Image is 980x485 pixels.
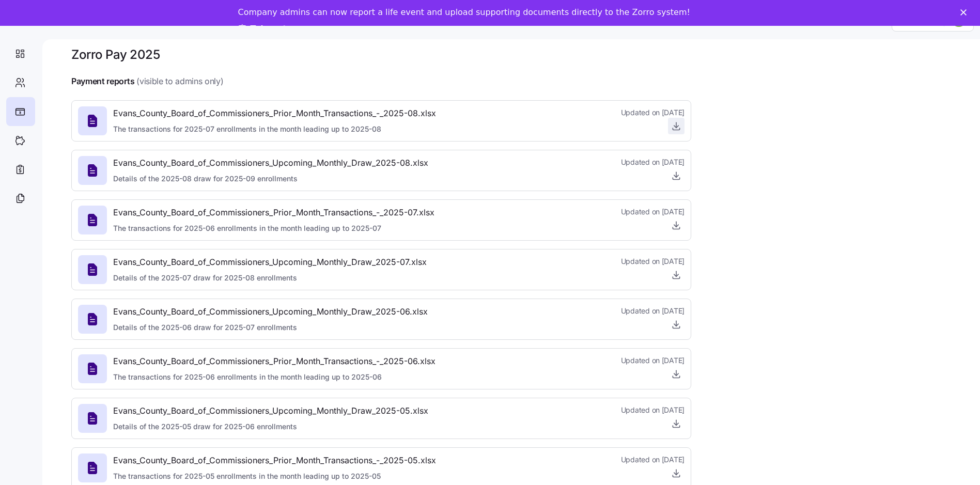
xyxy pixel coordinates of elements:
[136,75,223,88] span: (visible to admins only)
[113,273,427,283] span: Details of the 2025-07 draw for 2025-08 enrollments
[113,206,434,219] span: Evans_County_Board_of_Commissioners_Prior_Month_Transactions_-_2025-07.xlsx
[113,223,434,233] span: The transactions for 2025-06 enrollments in the month leading up to 2025-07
[238,7,690,18] div: Company admins can now report a life event and upload supporting documents directly to the Zorro ...
[113,322,428,333] span: Details of the 2025-06 draw for 2025-07 enrollments
[113,174,428,184] span: Details of the 2025-08 draw for 2025-09 enrollments
[113,256,427,269] span: Evans_County_Board_of_Commissioners_Upcoming_Monthly_Draw_2025-07.xlsx
[113,454,436,467] span: Evans_County_Board_of_Commissioners_Prior_Month_Transactions_-_2025-05.xlsx
[621,256,685,267] span: Updated on [DATE]
[113,421,428,432] span: Details of the 2025-05 draw for 2025-06 enrollments
[113,107,436,120] span: Evans_County_Board_of_Commissioners_Prior_Month_Transactions_-_2025-08.xlsx
[621,455,685,465] span: Updated on [DATE]
[960,9,971,15] div: Close
[113,372,435,382] span: The transactions for 2025-06 enrollments in the month leading up to 2025-06
[621,306,685,316] span: Updated on [DATE]
[113,157,428,169] span: Evans_County_Board_of_Commissioners_Upcoming_Monthly_Draw_2025-08.xlsx
[113,305,428,318] span: Evans_County_Board_of_Commissioners_Upcoming_Monthly_Draw_2025-06.xlsx
[71,75,134,87] h4: Payment reports
[113,124,436,134] span: The transactions for 2025-07 enrollments in the month leading up to 2025-08
[71,46,160,62] h1: Zorro Pay 2025
[621,207,685,217] span: Updated on [DATE]
[621,355,685,366] span: Updated on [DATE]
[113,355,435,368] span: Evans_County_Board_of_Commissioners_Prior_Month_Transactions_-_2025-06.xlsx
[621,107,685,118] span: Updated on [DATE]
[621,405,685,415] span: Updated on [DATE]
[238,24,303,35] a: Take a tour
[113,404,428,417] span: Evans_County_Board_of_Commissioners_Upcoming_Monthly_Draw_2025-05.xlsx
[113,471,436,481] span: The transactions for 2025-05 enrollments in the month leading up to 2025-05
[621,157,685,167] span: Updated on [DATE]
